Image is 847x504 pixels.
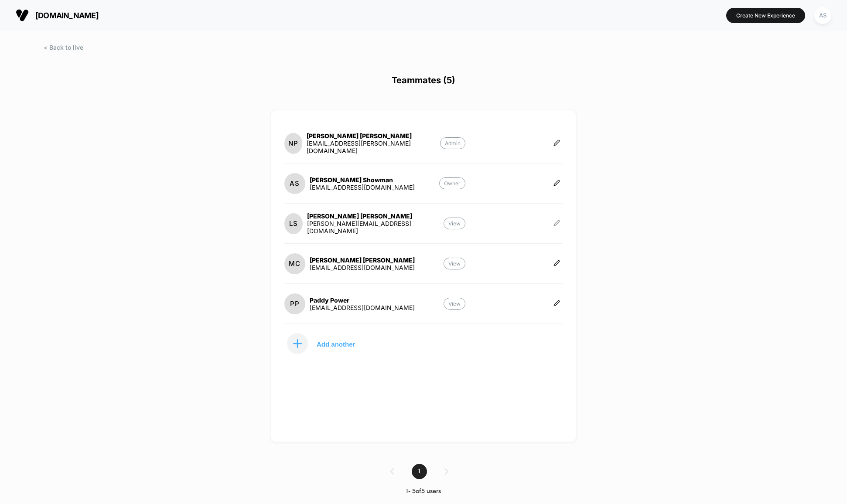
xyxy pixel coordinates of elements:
p: View [444,258,465,269]
p: View [444,218,465,229]
p: MC [289,259,301,268]
div: [PERSON_NAME] [PERSON_NAME] [307,132,440,140]
span: 1 [412,464,427,479]
div: AS [814,7,831,24]
div: Paddy Power [310,296,415,304]
p: Owner [439,177,465,189]
button: AS [812,7,834,24]
div: [PERSON_NAME] Showman [310,176,415,184]
div: [EMAIL_ADDRESS][DOMAIN_NAME] [310,264,415,271]
p: PP [290,300,300,308]
div: [PERSON_NAME] [PERSON_NAME] [310,256,415,264]
p: Add another [317,342,355,346]
span: [DOMAIN_NAME] [35,11,99,20]
div: [EMAIL_ADDRESS][DOMAIN_NAME] [310,184,415,191]
div: [EMAIL_ADDRESS][DOMAIN_NAME] [310,304,415,311]
button: Add another [284,333,372,354]
div: [EMAIL_ADDRESS][PERSON_NAME][DOMAIN_NAME] [307,140,440,154]
button: [DOMAIN_NAME] [13,8,101,22]
p: NP [288,139,298,147]
p: Admin [440,137,465,149]
p: AS [290,179,300,187]
div: [PERSON_NAME][EMAIL_ADDRESS][DOMAIN_NAME] [307,220,444,235]
div: [PERSON_NAME] [PERSON_NAME] [307,212,444,220]
button: Create New Experience [726,8,805,23]
p: LS [289,219,298,228]
img: Visually logo [16,9,29,22]
p: View [444,298,465,310]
